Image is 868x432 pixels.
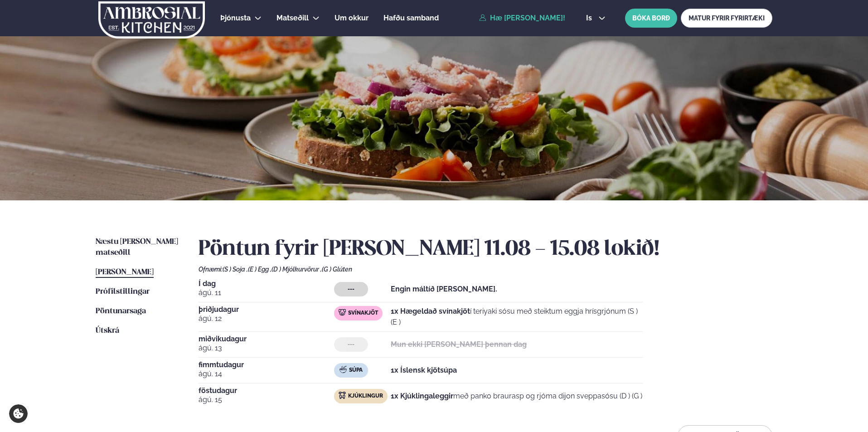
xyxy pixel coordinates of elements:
strong: 1x Hægeldað svínakjöt [391,307,470,316]
img: soup.svg [339,366,347,373]
span: --- [348,341,354,348]
img: logo [97,1,206,39]
a: MATUR FYRIR FYRIRTÆKI [681,9,772,28]
a: Útskrá [96,325,119,336]
span: ágú. 11 [199,287,334,298]
a: Pöntunarsaga [96,306,146,317]
strong: 1x Kjúklingaleggir [391,392,453,400]
a: [PERSON_NAME] [96,267,154,278]
strong: Engin máltíð [PERSON_NAME]. [391,285,497,293]
p: með panko braurasp og rjóma dijon sveppasósu (D ) (G ) [391,391,642,402]
strong: 1x Íslensk kjötsúpa [391,366,457,374]
span: föstudagur [199,387,334,394]
span: --- [348,286,354,293]
span: Næstu [PERSON_NAME] matseðill [96,238,178,257]
button: BÓKA BORÐ [625,9,677,28]
span: (E ) Egg , [248,266,272,273]
span: Kjúklingur [348,393,383,400]
a: Cookie settings [9,404,28,423]
span: Matseðill [276,14,309,22]
div: Ofnæmi: [199,266,772,273]
a: Hæ [PERSON_NAME]! [479,14,565,22]
span: (D ) Mjólkurvörur , [272,266,322,273]
span: Um okkur [335,14,369,22]
a: Matseðill [276,13,309,24]
span: ágú. 12 [199,313,334,324]
button: is [579,15,613,22]
span: fimmtudagur [199,361,334,369]
span: Þjónusta [220,14,251,22]
span: Súpa [349,367,363,374]
h2: Pöntun fyrir [PERSON_NAME] 11.08 - 15.08 lokið! [199,237,772,262]
a: Þjónusta [220,13,251,24]
img: chicken.svg [339,392,346,399]
p: í teriyaki sósu með steiktum eggja hrísgrjónum (S ) (E ) [391,306,643,328]
span: miðvikudagur [199,335,334,343]
a: Næstu [PERSON_NAME] matseðill [96,237,180,258]
span: Svínakjöt [348,310,378,317]
span: Pöntunarsaga [96,307,146,315]
span: Útskrá [96,327,119,335]
span: þriðjudagur [199,306,334,313]
a: Hafðu samband [383,13,439,24]
span: is [586,15,595,22]
span: (G ) Glúten [322,266,352,273]
span: Í dag [199,280,334,287]
span: ágú. 15 [199,394,334,405]
a: Prófílstillingar [96,286,150,297]
img: pork.svg [339,309,346,316]
span: (S ) Soja , [223,266,248,273]
strong: Mun ekki [PERSON_NAME] þennan dag [391,340,527,349]
span: [PERSON_NAME] [96,268,154,276]
span: ágú. 14 [199,369,334,379]
span: ágú. 13 [199,343,334,354]
span: Prófílstillingar [96,288,150,296]
a: Um okkur [335,13,369,24]
span: Hafðu samband [383,14,439,22]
